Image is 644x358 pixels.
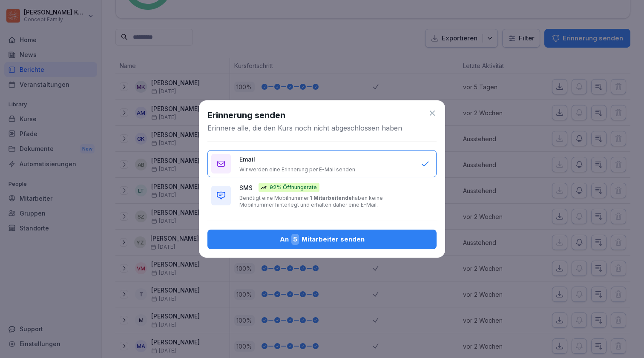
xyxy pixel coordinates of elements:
b: 1 Mitarbeitende [310,195,352,201]
p: Email [239,155,255,164]
span: 5 [291,234,299,245]
div: An Mitarbeiter senden [214,234,430,245]
p: Benötigt eine Mobilnummer. haben keine Mobilnummer hinterlegt und erhalten daher eine E-Mail. [239,195,412,208]
p: Wir werden eine Erinnerung per E-Mail senden [239,166,355,173]
p: SMS [239,183,253,192]
button: An5Mitarbeiter senden [207,230,437,249]
h1: Erinnerung senden [207,109,285,122]
p: 92% Öffnungsrate [270,184,317,191]
p: Erinnere alle, die den Kurs noch nicht abgeschlossen haben [207,123,402,133]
